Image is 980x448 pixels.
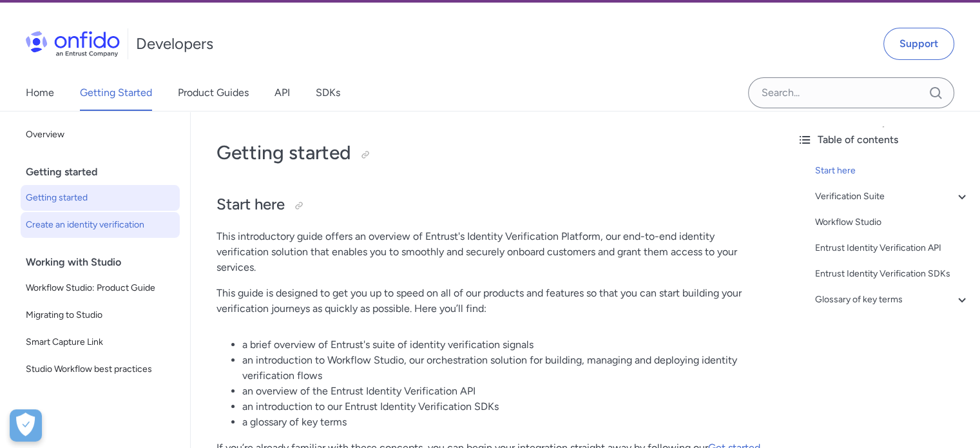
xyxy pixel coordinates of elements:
[815,215,970,230] a: Workflow Studio
[26,31,120,57] img: Onfido Logo
[815,163,970,179] a: Start here
[883,28,954,60] a: Support
[26,190,175,206] span: Getting started
[748,77,954,108] input: Onfido search input field
[21,212,180,238] a: Create an identity verification
[815,292,970,307] a: Glossary of key terms
[216,229,761,275] p: This introductory guide offers an overview of Entrust's Identity Verification Platform, our end-t...
[242,399,761,414] li: an introduction to our Entrust Identity Verification SDKs
[815,266,970,282] a: Entrust Identity Verification SDKs
[136,34,213,54] h1: Developers
[21,356,180,382] a: Studio Workflow best practices
[274,75,290,111] a: API
[242,384,761,399] li: an overview of the Entrust Identity Verification API
[21,185,180,211] a: Getting started
[242,414,761,430] li: a glossary of key terms
[21,302,180,328] a: Migrating to Studio
[216,286,761,317] p: This guide is designed to get you up to speed on all of our products and features so that you can...
[26,75,54,111] a: Home
[26,159,185,185] div: Getting started
[316,75,340,111] a: SDKs
[21,329,180,355] a: Smart Capture Link
[26,335,175,350] span: Smart Capture Link
[26,362,175,377] span: Studio Workflow best practices
[80,75,152,111] a: Getting Started
[815,240,970,256] a: Entrust Identity Verification API
[216,140,761,166] h1: Getting started
[26,280,175,296] span: Workflow Studio: Product Guide
[216,194,761,216] h2: Start here
[26,307,175,323] span: Migrating to Studio
[10,409,42,442] button: Open Preferences
[242,337,761,353] li: a brief overview of Entrust's suite of identity verification signals
[26,127,175,142] span: Overview
[10,409,42,442] div: Cookie Preferences
[797,132,970,148] div: Table of contents
[242,353,761,384] li: an introduction to Workflow Studio, our orchestration solution for building, managing and deployi...
[26,249,185,275] div: Working with Studio
[21,275,180,301] a: Workflow Studio: Product Guide
[815,189,970,204] a: Verification Suite
[178,75,249,111] a: Product Guides
[26,217,175,233] span: Create an identity verification
[21,122,180,148] a: Overview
